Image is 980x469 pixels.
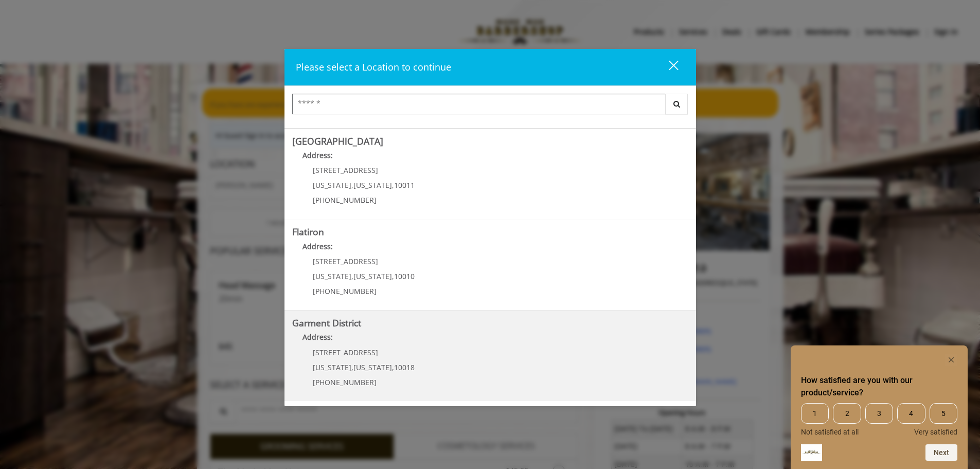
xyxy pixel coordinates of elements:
[801,428,859,436] span: Not satisfied at all
[292,317,361,329] b: Garment District
[292,94,666,114] input: Search Center
[897,403,925,424] span: 4
[313,286,377,296] span: [PHONE_NUMBER]
[394,362,415,372] span: 10018
[351,271,353,281] span: ,
[313,271,351,281] span: [US_STATE]
[394,180,415,190] span: 10011
[313,348,378,357] span: [STREET_ADDRESS]
[292,135,383,147] b: [GEOGRAPHIC_DATA]
[313,165,378,175] span: [STREET_ADDRESS]
[351,180,353,190] span: ,
[392,271,394,281] span: ,
[313,195,377,205] span: [PHONE_NUMBER]
[313,362,351,372] span: [US_STATE]
[392,180,394,190] span: ,
[392,362,394,372] span: ,
[313,377,377,387] span: [PHONE_NUMBER]
[353,271,392,281] span: [US_STATE]
[292,225,324,238] b: Flatiron
[650,57,685,78] button: close dialog
[313,256,378,266] span: [STREET_ADDRESS]
[914,428,957,436] span: Very satisfied
[930,403,957,424] span: 5
[302,150,333,160] b: Address:
[945,354,957,366] button: Hide survey
[801,374,957,399] h2: How satisfied are you with our product/service? Select an option from 1 to 5, with 1 being Not sa...
[353,362,392,372] span: [US_STATE]
[833,403,861,424] span: 2
[801,403,957,436] div: How satisfied are you with our product/service? Select an option from 1 to 5, with 1 being Not sa...
[801,403,829,424] span: 1
[865,403,893,424] span: 3
[657,60,678,75] div: close dialog
[296,61,451,73] span: Please select a Location to continue
[302,332,333,342] b: Address:
[801,354,957,461] div: How satisfied are you with our product/service? Select an option from 1 to 5, with 1 being Not sa...
[351,362,353,372] span: ,
[313,180,351,190] span: [US_STATE]
[353,180,392,190] span: [US_STATE]
[925,444,957,461] button: Next question
[671,100,683,108] i: Search button
[302,241,333,251] b: Address:
[394,271,415,281] span: 10010
[292,94,688,119] div: Center Select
